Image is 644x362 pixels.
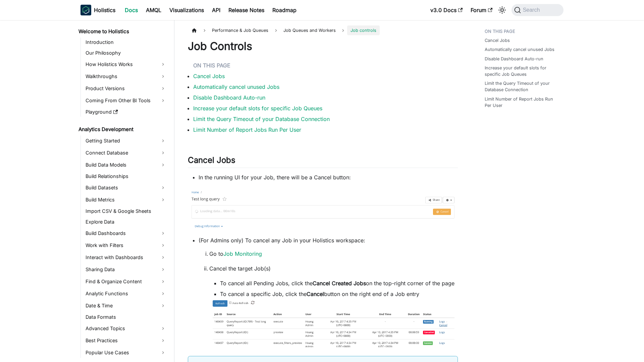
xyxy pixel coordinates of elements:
[208,5,224,15] a: API
[84,48,168,58] a: Our Philosophy
[220,290,458,298] li: To cancel a specific Job, click the button on the right end of a Job entry
[84,264,168,275] a: Sharing Data
[80,5,91,15] img: Holistics
[84,38,168,47] a: Introduction
[165,5,208,15] a: Visualizations
[193,105,322,112] a: Increase your default slots for specific Job Queues
[84,288,168,299] a: Analytic Functions
[84,228,168,239] a: Build Dashboards
[485,80,559,93] a: Limit the Query Timeout of your Database Connection
[485,56,543,62] a: Disable Dashboard Auto-run
[84,276,168,287] a: Find & Organize Content
[280,25,339,35] span: Job Queues and Workers
[209,250,458,258] p: Go to
[199,173,458,181] li: In the running UI for your Job, there will be a Cancel button:
[188,40,458,53] h1: Job Controls
[84,59,168,70] a: How Holistics Works
[84,107,168,117] a: Playground
[84,194,168,205] a: Build Metrics
[268,5,301,15] a: Roadmap
[84,172,168,181] a: Build Relationships
[521,7,544,13] span: Search
[84,217,168,227] a: Explore Data
[497,5,507,15] button: Switch between dark and light mode (currently system mode)
[84,240,168,251] a: Work with Filters
[224,5,268,15] a: Release Notes
[84,95,168,106] a: Coming From Other BI Tools
[188,25,458,35] nav: Breadcrumbs
[193,94,265,101] a: Disable Dashboard Auto-run
[84,335,168,346] a: Best Practices
[84,347,168,358] a: Popular Use Cases
[76,27,168,36] a: Welcome to Holistics
[84,182,168,193] a: Build Datasets
[307,291,324,297] strong: Cancel
[76,125,168,134] a: Analytics Development
[193,83,279,90] a: Automatically cancel unused Jobs
[220,279,458,287] li: To cancel all Pending Jobs, click the on the top-right corner of the page
[209,264,458,273] p: Cancel the target Job(s)
[209,25,272,35] span: Performance & Job Queues
[121,5,142,15] a: Docs
[188,155,458,168] h2: Cancel Jobs
[84,300,168,311] a: Date & Time
[193,73,225,79] a: Cancel Jobs
[84,206,168,216] a: Import CSV & Google Sheets
[94,6,115,14] b: Holistics
[84,160,168,170] a: Build Data Models
[84,252,168,263] a: Interact with Dashboards
[223,250,262,257] a: Job Monitoring
[84,135,168,146] a: Getting Started
[512,4,563,16] button: Search (Command+K)
[467,5,496,15] a: Forum
[313,280,366,287] strong: Cancel Created Jobs
[193,116,330,122] a: Limit the Query Timeout of your Database Connection
[142,5,165,15] a: AMQL
[84,71,168,82] a: Walkthroughs
[485,96,559,109] a: Limit Number of Report Jobs Run Per User
[84,147,168,158] a: Connect Database
[84,323,168,334] a: Advanced Topics
[426,5,467,15] a: v3.0 Docs
[84,312,168,322] a: Data Formats
[485,37,510,44] a: Cancel Jobs
[485,46,554,53] a: Automatically cancel unused Jobs
[188,25,201,35] a: Home page
[193,126,301,133] a: Limit Number of Report Jobs Run Per User
[199,236,458,349] li: (For Admins only) To cancel any Job in your Holistics workspace:
[347,25,380,35] span: Job controls
[80,5,115,15] a: HolisticsHolisticsHolistics
[485,65,559,77] a: Increase your default slots for specific Job Queues
[84,83,168,94] a: Product Versions
[74,20,174,362] nav: Docs sidebar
